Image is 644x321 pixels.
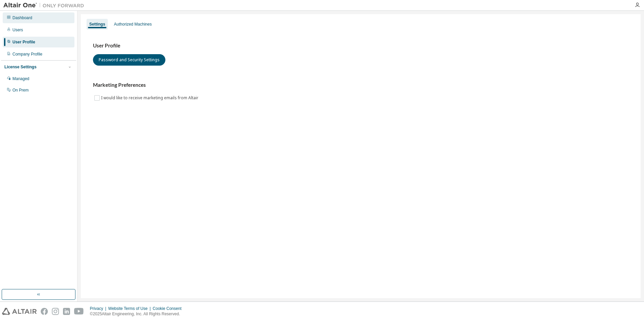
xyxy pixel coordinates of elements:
div: Privacy [90,306,108,311]
h3: User Profile [93,42,629,49]
img: instagram.svg [52,308,59,315]
div: On Prem [12,87,29,93]
div: Managed [12,76,29,81]
div: Website Terms of Use [108,306,153,311]
label: I would like to receive marketing emails from Altair [101,94,200,102]
div: Company Profile [12,51,42,57]
div: Users [12,27,23,33]
img: Altair One [3,2,88,9]
div: Settings [89,22,105,27]
div: Dashboard [12,15,32,21]
img: facebook.svg [41,308,48,315]
button: Password and Security Settings [93,54,165,66]
div: Authorized Machines [114,22,152,27]
h3: Marketing Preferences [93,82,629,88]
img: altair_logo.svg [2,308,37,315]
img: youtube.svg [74,308,84,315]
p: © 2025 Altair Engineering, Inc. All Rights Reserved. [90,311,186,317]
div: User Profile [12,39,35,45]
div: Cookie Consent [153,306,185,311]
img: linkedin.svg [63,308,70,315]
div: License Settings [4,64,36,70]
